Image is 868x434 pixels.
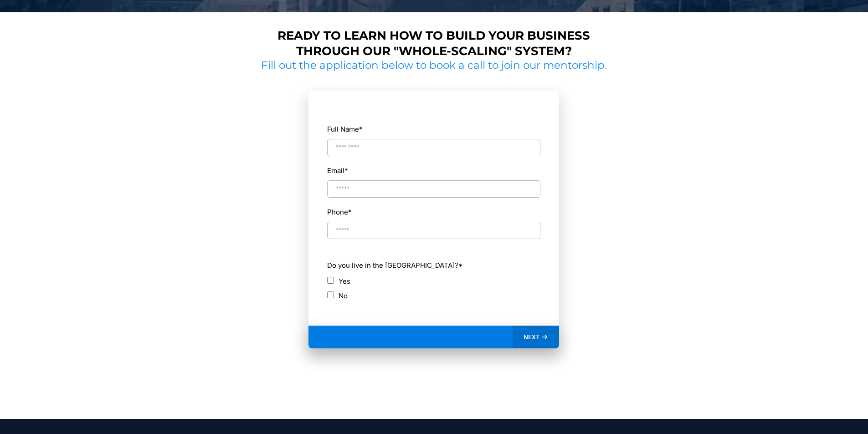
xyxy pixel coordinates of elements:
[327,206,352,218] label: Phone
[339,290,348,302] label: No
[277,28,590,58] strong: Ready to learn how to build your business through our "whole-scaling" system?
[327,259,540,271] label: Do you live in the [GEOGRAPHIC_DATA]?
[339,275,350,287] label: Yes
[258,59,611,72] h2: Fill out the application below to book a call to join our mentorship.
[327,164,348,177] label: Email
[327,123,363,135] label: Full Name
[524,333,540,341] span: NEXT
